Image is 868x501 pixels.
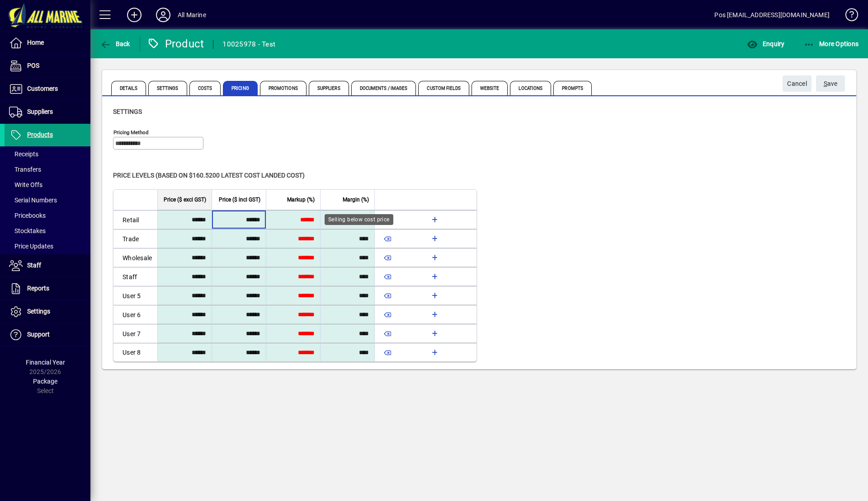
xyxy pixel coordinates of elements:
span: Reports [27,285,49,292]
span: Pricing [223,81,258,95]
div: 10025978 - Test [222,37,275,52]
span: Price ($ incl GST) [219,195,260,205]
span: S [824,80,827,87]
mat-label: Pricing method [113,129,149,136]
span: Price Updates [9,243,53,250]
div: All Marine [178,8,206,22]
a: Knowledge Base [839,2,857,31]
button: Back [98,36,132,52]
a: Stocktakes [5,223,90,239]
a: Price Updates [5,239,90,254]
a: Customers [5,78,90,100]
a: Write Offs [5,177,90,192]
a: Suppliers [5,101,90,123]
span: Settings [27,308,50,315]
a: POS [5,55,90,77]
a: Home [5,32,90,54]
span: More Options [804,40,859,47]
span: Costs [189,81,221,95]
span: Back [100,40,130,47]
button: More Options [802,36,861,52]
span: Support [27,331,50,338]
span: Customers [27,85,58,92]
span: Stocktakes [9,227,46,234]
button: Cancel [783,75,811,92]
span: Documents / Images [351,81,416,95]
a: Serial Numbers [5,192,90,208]
span: Home [27,39,44,46]
td: Retail [113,210,157,229]
button: Profile [149,7,178,23]
span: Level [123,195,135,205]
span: Settings [113,108,142,115]
app-page-header-button: Back [90,36,140,52]
a: Staff [5,254,90,277]
span: Custom Fields [418,81,469,95]
span: Suppliers [309,81,349,95]
span: Serial Numbers [9,197,57,204]
span: Receipts [9,150,38,158]
span: Promotions [260,81,307,95]
span: Price levels (based on $160.5200 Latest cost landed cost) [113,172,305,179]
button: Enquiry [745,36,787,52]
span: Enquiry [747,40,784,47]
span: Locations [510,81,551,95]
td: Staff [113,267,157,286]
span: Package [33,378,57,385]
a: Pricebooks [5,208,90,223]
div: Pos [EMAIL_ADDRESS][DOMAIN_NAME] [714,8,830,22]
a: Reports [5,277,90,300]
a: Receipts [5,146,90,162]
div: Selling below cost price [325,214,393,225]
span: Staff [27,262,41,269]
a: Settings [5,300,90,323]
span: Price ($ excl GST) [164,195,206,205]
span: Settings [148,81,187,95]
td: User 8 [113,343,157,361]
span: Pricebooks [9,212,46,219]
td: Wholesale [113,248,157,267]
span: Markup (%) [287,195,315,205]
span: Cancel [787,76,807,91]
button: Add [120,7,149,23]
span: Transfers [9,166,41,173]
button: Save [816,75,845,92]
td: User 5 [113,286,157,305]
a: Support [5,323,90,346]
a: Transfers [5,162,90,177]
span: Website [472,81,508,95]
span: POS [27,62,39,69]
span: Details [111,81,146,95]
span: Financial Year [26,359,65,366]
span: Write Offs [9,181,42,188]
td: User 6 [113,305,157,324]
div: Product [147,37,204,51]
span: Suppliers [27,108,53,115]
span: Margin (%) [343,195,369,205]
td: User 7 [113,324,157,343]
span: ave [824,76,838,91]
span: Prompts [553,81,592,95]
td: Trade [113,229,157,248]
span: Products [27,131,53,138]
